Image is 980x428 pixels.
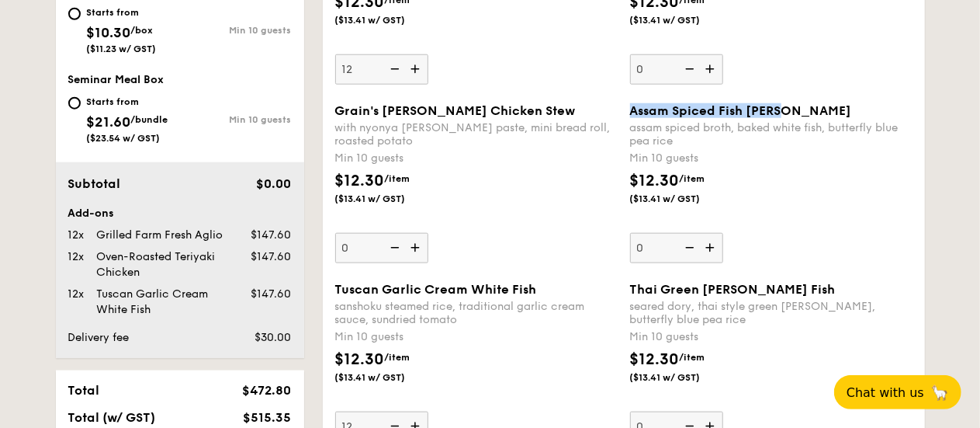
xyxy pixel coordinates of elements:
[335,350,385,369] span: $12.30
[405,233,428,263] img: icon-add.58712e84.svg
[385,352,410,363] span: /item
[62,287,90,302] div: 12x
[630,282,836,297] span: Thai Green [PERSON_NAME] Fish
[630,121,912,148] div: assam spiced broth, baked white fish, butterfly blue pea rice
[335,329,618,345] div: Min 10 guests
[385,173,410,184] span: /item
[62,249,90,265] div: 12x
[68,410,156,425] span: Total (w/ GST)
[680,173,705,184] span: /item
[256,176,291,191] span: $0.00
[630,329,912,345] div: Min 10 guests
[930,384,949,402] span: 🦙
[335,193,441,205] span: ($13.41 w/ GST)
[180,114,292,125] div: Min 10 guests
[630,54,723,85] input: hong kong egg noodle, shiitake mushroom, roasted carrotMin 10 guests$12.30/item($13.41 w/ GST)
[630,103,852,118] span: Assam Spiced Fish [PERSON_NAME]
[335,103,576,118] span: Grain's [PERSON_NAME] Chicken Stew
[251,250,291,263] span: $147.60
[68,73,164,86] span: Seminar Meal Box
[335,151,618,166] div: Min 10 guests
[243,410,291,425] span: $515.35
[68,176,121,191] span: Subtotal
[382,233,405,263] img: icon-reduce.1d2dbef1.svg
[335,282,537,297] span: Tuscan Garlic Cream White Fish
[700,233,723,263] img: icon-add.58712e84.svg
[335,14,441,26] span: ($13.41 w/ GST)
[87,96,168,108] div: Starts from
[90,249,231,280] div: Oven-Roasted Teriyaki Chicken
[630,233,723,263] input: Assam Spiced Fish [PERSON_NAME]assam spiced broth, baked white fish, butterfly blue pea riceMin 1...
[255,331,291,344] span: $30.00
[677,54,700,84] img: icon-reduce.1d2dbef1.svg
[630,14,736,26] span: ($13.41 w/ GST)
[335,54,428,85] input: house-blend teriyaki sauce, shiitake mushroom, bok choy, tossed signature riceMin 10 guests$12.30...
[87,113,131,130] span: $21.60
[131,114,168,125] span: /bundle
[630,151,912,166] div: Min 10 guests
[677,233,700,263] img: icon-reduce.1d2dbef1.svg
[335,172,385,190] span: $12.30
[700,54,723,84] img: icon-add.58712e84.svg
[335,371,441,384] span: ($13.41 w/ GST)
[335,300,618,326] div: sanshoku steamed rice, traditional garlic cream sauce, sundried tomato
[62,228,90,243] div: 12x
[630,172,680,190] span: $12.30
[87,6,157,19] div: Starts from
[68,331,130,344] span: Delivery fee
[242,383,291,398] span: $472.80
[131,25,154,36] span: /box
[68,206,292,221] div: Add-ons
[68,97,81,110] input: Starts from$21.60/bundle($23.54 w/ GST)Min 10 guests
[87,43,157,54] span: ($11.23 w/ GST)
[335,233,428,263] input: Grain's [PERSON_NAME] Chicken Stewwith nyonya [PERSON_NAME] paste, mini bread roll, roasted potat...
[834,375,961,409] button: Chat with us🦙
[68,383,100,398] span: Total
[680,352,705,363] span: /item
[630,193,736,205] span: ($13.41 w/ GST)
[90,287,231,318] div: Tuscan Garlic Cream White Fish
[335,121,618,148] div: with nyonya [PERSON_NAME] paste, mini bread roll, roasted potato
[251,228,291,242] span: $147.60
[847,385,924,400] span: Chat with us
[382,54,405,84] img: icon-reduce.1d2dbef1.svg
[405,54,428,84] img: icon-add.58712e84.svg
[251,287,291,301] span: $147.60
[630,300,912,326] div: seared dory, thai style green [PERSON_NAME], butterfly blue pea rice
[87,24,131,41] span: $10.30
[87,133,161,144] span: ($23.54 w/ GST)
[630,350,680,369] span: $12.30
[90,228,231,243] div: Grilled Farm Fresh Aglio
[68,8,81,20] input: Starts from$10.30/box($11.23 w/ GST)Min 10 guests
[180,25,292,36] div: Min 10 guests
[630,371,736,384] span: ($13.41 w/ GST)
